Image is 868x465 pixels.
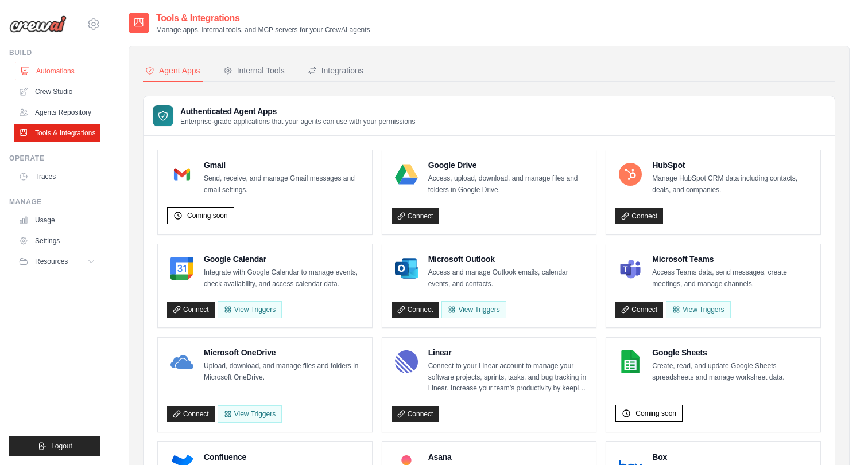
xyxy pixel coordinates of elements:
[652,253,811,265] h4: Microsoft Teams
[9,197,100,206] div: Manage
[15,62,102,80] a: Automations
[392,302,439,318] a: Connect
[221,60,287,82] button: Internal Tools
[180,117,416,126] p: Enterprise-grade applications that your agents can use with your permissions
[14,211,100,229] a: Usage
[305,60,366,82] button: Integrations
[428,253,587,265] h4: Microsoft Outlook
[35,257,68,266] span: Resources
[223,65,285,76] div: Internal Tools
[652,267,811,290] p: Access Teams data, send messages, create meetings, and manage channels.
[187,211,228,220] span: Coming soon
[156,11,370,25] h2: Tools & Integrations
[180,105,416,117] h3: Authenticated Agent Apps
[14,124,100,142] a: Tools & Integrations
[666,301,730,318] : View Triggers
[14,232,100,250] a: Settings
[51,441,72,451] span: Logout
[635,409,676,418] span: Coming soon
[428,267,587,290] p: Access and manage Outlook emails, calendar events, and contacts.
[652,347,811,358] h4: Google Sheets
[145,65,200,76] div: Agent Apps
[619,163,642,186] img: HubSpot Logo
[615,302,663,318] a: Connect
[167,302,215,318] a: Connect
[170,350,193,373] img: Microsoft OneDrive Logo
[14,103,100,122] a: Agents Repository
[218,301,282,318] button: View Triggers
[9,436,100,456] button: Logout
[170,163,193,186] img: Gmail Logo
[615,208,663,224] a: Connect
[204,159,363,171] h4: Gmail
[392,406,439,422] a: Connect
[156,25,370,34] p: Manage apps, internal tools, and MCP servers for your CrewAI agents
[14,252,100,271] button: Resources
[9,154,100,163] div: Operate
[428,361,587,394] p: Connect to your Linear account to manage your software projects, sprints, tasks, and bug tracking...
[308,65,363,76] div: Integrations
[428,159,587,171] h4: Google Drive
[204,253,363,265] h4: Google Calendar
[204,361,363,383] p: Upload, download, and manage files and folders in Microsoft OneDrive.
[204,347,363,358] h4: Microsoft OneDrive
[428,451,587,463] h4: Asana
[395,257,418,280] img: Microsoft Outlook Logo
[9,48,100,57] div: Build
[9,15,67,33] img: Logo
[204,267,363,290] p: Integrate with Google Calendar to manage events, check availability, and access calendar data.
[395,350,418,373] img: Linear Logo
[619,257,642,280] img: Microsoft Teams Logo
[218,405,282,423] : View Triggers
[652,451,811,463] h4: Box
[652,361,811,383] p: Create, read, and update Google Sheets spreadsheets and manage worksheet data.
[143,60,203,82] button: Agent Apps
[428,173,587,196] p: Access, upload, download, and manage files and folders in Google Drive.
[652,173,811,196] p: Manage HubSpot CRM data including contacts, deals, and companies.
[170,257,193,280] img: Google Calendar Logo
[652,159,811,171] h4: HubSpot
[392,208,439,224] a: Connect
[14,167,100,186] a: Traces
[14,83,100,101] a: Crew Studio
[441,301,506,318] : View Triggers
[428,347,587,358] h4: Linear
[204,451,363,463] h4: Confluence
[619,350,642,373] img: Google Sheets Logo
[167,406,215,422] a: Connect
[204,173,363,196] p: Send, receive, and manage Gmail messages and email settings.
[395,163,418,186] img: Google Drive Logo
